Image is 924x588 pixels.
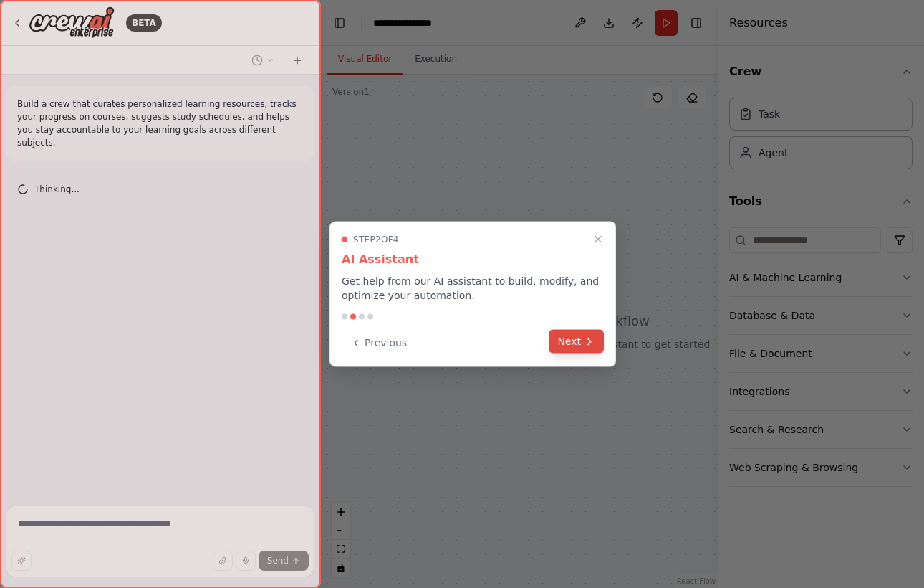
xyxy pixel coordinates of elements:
[353,234,399,245] span: Step 2 of 4
[589,231,607,248] button: Close walkthrough
[342,274,604,303] p: Get help from our AI assistant to build, modify, and optimize your automation.
[549,330,604,354] button: Next
[329,13,350,33] button: Hide left sidebar
[342,251,604,268] h3: AI Assistant
[342,331,415,355] button: Previous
